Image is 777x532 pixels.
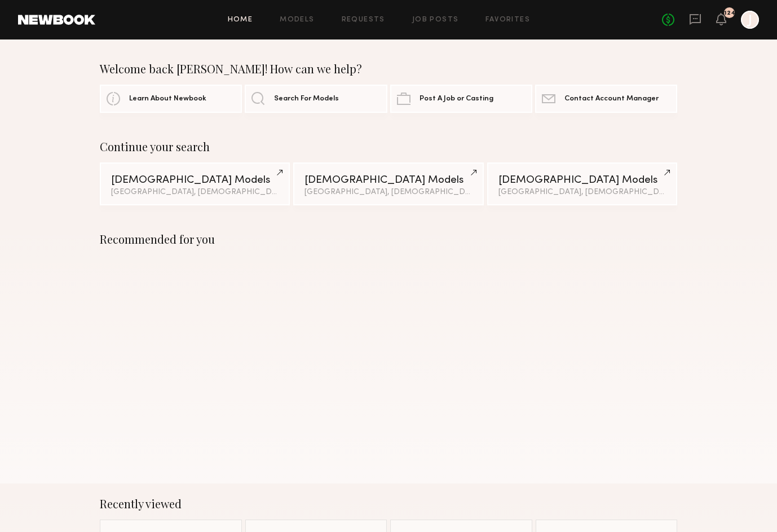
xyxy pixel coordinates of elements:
a: J [741,11,759,29]
span: Contact Account Manager [564,95,659,103]
a: Post A Job or Casting [390,85,532,113]
a: Models [280,16,314,24]
span: Learn About Newbook [129,95,206,103]
div: Continue your search [100,140,677,153]
div: [GEOGRAPHIC_DATA], [DEMOGRAPHIC_DATA] [304,188,472,196]
a: Job Posts [412,16,459,24]
a: Contact Account Manager [535,85,677,113]
div: Recently viewed [100,497,677,511]
a: [DEMOGRAPHIC_DATA] Models[GEOGRAPHIC_DATA], [DEMOGRAPHIC_DATA] [293,162,483,205]
div: Welcome back [PERSON_NAME]! How can we help? [100,62,677,76]
a: Requests [342,16,385,24]
div: [GEOGRAPHIC_DATA], [DEMOGRAPHIC_DATA] [498,188,666,196]
div: [DEMOGRAPHIC_DATA] Models [498,175,666,186]
a: Home [228,16,253,24]
a: Learn About Newbook [100,85,242,113]
div: 124 [724,10,735,16]
div: [GEOGRAPHIC_DATA], [DEMOGRAPHIC_DATA] [111,188,279,196]
div: [DEMOGRAPHIC_DATA] Models [111,175,279,186]
div: [DEMOGRAPHIC_DATA] Models [304,175,472,186]
a: [DEMOGRAPHIC_DATA] Models[GEOGRAPHIC_DATA], [DEMOGRAPHIC_DATA] [487,162,677,205]
a: Search For Models [245,85,387,113]
a: [DEMOGRAPHIC_DATA] Models[GEOGRAPHIC_DATA], [DEMOGRAPHIC_DATA] [100,162,290,205]
div: Recommended for you [100,232,677,246]
span: Search For Models [274,95,339,103]
a: Favorites [485,16,530,24]
span: Post A Job or Casting [420,95,493,103]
